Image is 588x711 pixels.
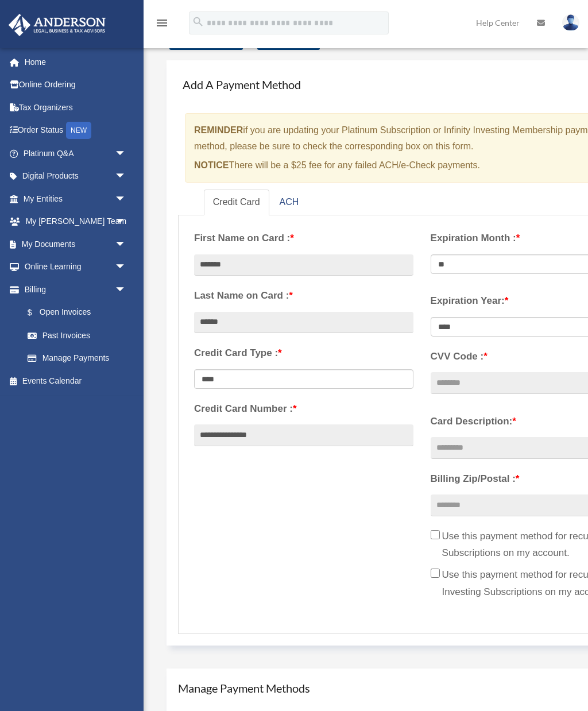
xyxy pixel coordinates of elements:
[431,530,440,539] input: Use this payment method for recurring Platinum Subscriptions on my account.
[16,347,138,370] a: Manage Payments
[8,256,144,279] a: Online Learningarrow_drop_down
[204,190,269,215] a: Credit Card
[8,278,144,301] a: Billingarrow_drop_down
[8,165,144,188] a: Digital Productsarrow_drop_down
[194,400,413,418] label: Credit Card Number :
[16,301,144,324] a: $Open Invoices
[194,345,413,362] label: Credit Card Type :
[431,569,440,578] input: Use this payment method for recurring Infinity Investing Subscriptions on my account.
[115,165,138,188] span: arrow_drop_down
[155,16,169,30] i: menu
[8,187,144,210] a: My Entitiesarrow_drop_down
[115,210,138,234] span: arrow_drop_down
[115,233,138,256] span: arrow_drop_down
[194,125,243,135] strong: REMINDER
[8,233,144,256] a: My Documentsarrow_drop_down
[16,324,144,347] a: Past Invoices
[5,14,109,36] img: Anderson Advisors Platinum Portal
[8,369,144,392] a: Events Calendar
[66,122,91,139] div: NEW
[115,278,138,302] span: arrow_drop_down
[34,306,40,320] span: $
[8,142,144,165] a: Platinum Q&Aarrow_drop_down
[270,190,308,215] a: ACH
[194,230,413,247] label: First Name on Card :
[8,119,144,142] a: Order StatusNEW
[194,287,413,304] label: Last Name on Card :
[115,187,138,211] span: arrow_drop_down
[8,96,144,119] a: Tax Organizers
[8,74,144,96] a: Online Ordering
[194,160,229,170] strong: NOTICE
[155,20,169,30] a: menu
[8,210,144,233] a: My [PERSON_NAME] Teamarrow_drop_down
[192,16,204,28] i: search
[115,142,138,165] span: arrow_drop_down
[8,51,144,74] a: Home
[562,14,579,31] img: User Pic
[115,256,138,279] span: arrow_drop_down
